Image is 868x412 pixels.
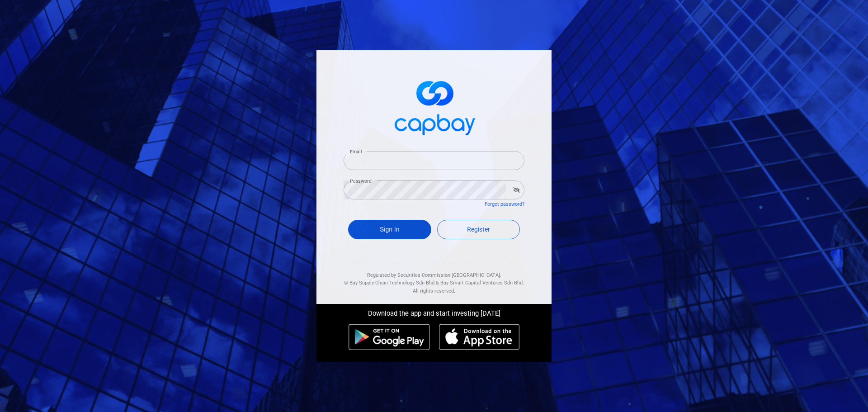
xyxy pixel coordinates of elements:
label: Password [350,178,372,185]
div: Regulated by Securities Commission [GEOGRAPHIC_DATA]. & All rights reserved. [344,262,524,295]
label: Email [350,148,362,155]
a: Register [437,220,520,239]
span: Register [467,226,490,233]
div: Download the app and start investing [DATE] [310,304,558,319]
img: android [349,324,430,350]
span: Bay Smart Capital Ventures Sdn Bhd. [440,280,524,286]
a: Forgot password? [485,201,524,207]
img: ios [439,324,519,350]
button: Sign In [348,220,431,239]
img: logo [389,73,479,140]
span: © Bay Supply Chain Technology Sdn Bhd [344,280,434,286]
